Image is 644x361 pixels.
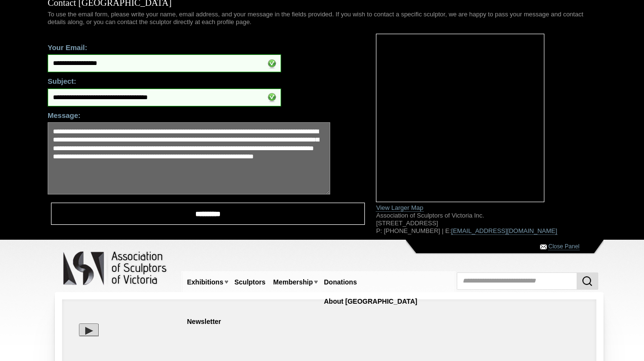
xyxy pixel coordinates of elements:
img: Contact ASV [540,245,547,249]
a: About [GEOGRAPHIC_DATA] [320,293,421,310]
label: Message: [48,106,361,120]
label: Subject: [48,72,361,86]
img: Search [581,275,593,287]
p: Association of Sculptors of Victoria Inc. [STREET_ADDRESS] P: [PHONE_NUMBER] | E: [376,212,596,235]
label: Your Email: [48,39,361,52]
a: Close Panel [548,243,580,250]
a: Membership [270,273,317,291]
a: Newsletter [183,313,225,331]
img: logo.png [63,249,168,287]
a: Exhibitions [183,273,227,291]
p: To use the email form, please write your name, email address, and your message in the fields prov... [48,11,596,26]
a: Sculptors [231,273,270,291]
a: [EMAIL_ADDRESS][DOMAIN_NAME] [451,227,557,235]
a: Donations [320,273,361,291]
a: View Larger Map [376,204,423,212]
